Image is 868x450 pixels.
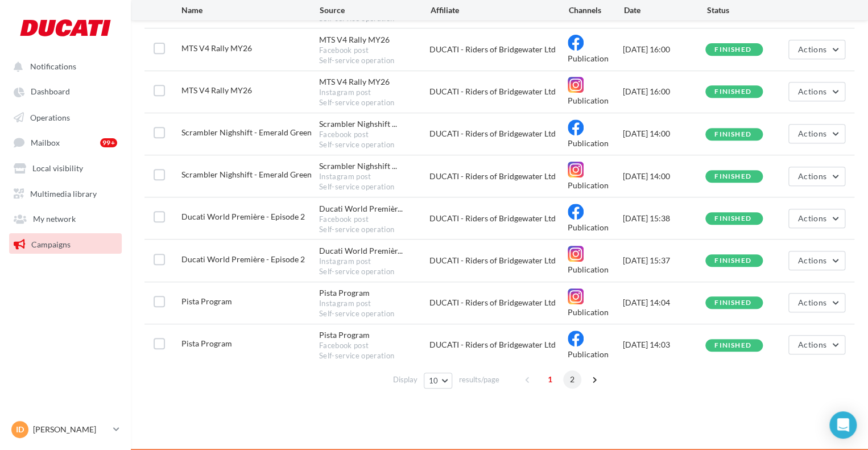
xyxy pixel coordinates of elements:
span: MTS V4 Rally MY26 [181,85,252,95]
a: My network [7,208,124,228]
span: Multimedia library [30,188,97,198]
span: Mailbox [31,138,60,147]
button: Actions [788,124,845,143]
div: DUCATI - Riders of Bridgewater Ltd [429,128,568,139]
p: [PERSON_NAME] [33,424,109,435]
div: Instagram post [319,88,429,98]
div: Self-service operation [319,56,429,66]
div: Pista Program [319,329,370,341]
div: finished [714,88,751,96]
span: ID [16,424,24,435]
div: [DATE] 14:04 [623,297,706,308]
div: finished [714,173,751,180]
a: Dashboard [7,81,124,101]
span: 10 [429,376,439,385]
span: Actions [798,171,826,181]
span: Pista Program [181,296,232,306]
a: ID [PERSON_NAME] [9,419,122,440]
div: finished [714,131,751,138]
div: DUCATI - Riders of Bridgewater Ltd [429,297,568,308]
span: Notifications [30,61,76,71]
span: Publication [568,138,609,147]
div: DUCATI - Riders of Bridgewater Ltd [429,44,568,55]
span: Display [393,374,418,385]
span: Publication [568,96,609,105]
button: 10 [424,373,453,389]
div: Self-service operation [319,351,429,361]
span: MTS V4 Rally MY26 [181,43,252,53]
button: Actions [788,40,845,59]
div: Facebook post [319,214,429,225]
div: [DATE] 14:00 [623,171,706,182]
div: Self-service operation [319,182,429,192]
div: MTS V4 Rally MY26 [319,34,390,46]
div: [DATE] 15:37 [623,255,706,266]
div: DUCATI - Riders of Bridgewater Ltd [429,255,568,266]
button: Actions [788,335,845,354]
span: Publication [568,222,609,232]
span: Publication [568,265,609,274]
span: Publication [568,53,609,63]
div: Facebook post [319,341,429,351]
div: finished [714,342,751,349]
span: Scrambler Nighshift ... [319,118,397,130]
span: Scrambler Nighshift - Emerald Green [181,170,312,179]
div: Name [181,5,320,16]
span: Ducati World Premièr... [319,203,403,214]
span: Publication [568,11,609,21]
div: Affiliate [430,5,568,16]
button: Actions [788,251,845,270]
div: Instagram post [319,299,429,309]
div: Instagram post [319,172,429,182]
div: Channels [569,5,624,16]
div: finished [714,215,751,222]
span: Publication [568,307,609,316]
span: Scrambler Nighshift ... [319,160,397,172]
div: Self-service operation [319,140,429,150]
button: Notifications [7,56,119,76]
a: Operations [7,106,124,127]
a: Campaigns [7,233,124,254]
div: 99+ [100,138,117,147]
a: Mailbox 99+ [7,131,124,152]
span: Publication [568,349,609,358]
span: Campaigns [31,239,71,249]
span: Actions [798,129,826,138]
span: Local visibility [32,163,83,173]
div: Self-service operation [319,225,429,235]
button: Actions [788,167,845,186]
span: 1 [541,370,559,389]
span: Ducati World Première - Episode 2 [181,254,305,264]
span: Pista Program [181,338,232,348]
div: Facebook post [319,46,429,56]
div: [DATE] 15:38 [623,213,706,224]
div: [DATE] 14:00 [623,128,706,139]
div: Open Intercom Messenger [829,411,857,439]
a: Multimedia library [7,183,124,203]
div: finished [714,299,751,307]
div: DUCATI - Riders of Bridgewater Ltd [429,86,568,97]
div: DUCATI - Riders of Bridgewater Ltd [429,213,568,224]
div: Self-service operation [319,309,429,319]
button: Actions [788,293,845,312]
div: Self-service operation [319,267,429,277]
div: DUCATI - Riders of Bridgewater Ltd [429,339,568,350]
div: Date [624,5,707,16]
div: MTS V4 Rally MY26 [319,76,390,88]
div: Self-service operation [319,98,429,108]
div: Facebook post [319,130,429,140]
span: Dashboard [31,87,70,97]
span: My network [33,214,76,224]
span: Actions [798,340,826,349]
div: Pista Program [319,287,370,299]
div: finished [714,257,751,265]
span: Actions [798,86,826,96]
div: Source [320,5,431,16]
div: Instagram post [319,257,429,267]
span: Actions [798,213,826,223]
span: Actions [798,298,826,307]
span: Actions [798,44,826,54]
div: DUCATI - Riders of Bridgewater Ltd [429,171,568,182]
div: [DATE] 14:03 [623,339,706,350]
div: [DATE] 16:00 [623,44,706,55]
